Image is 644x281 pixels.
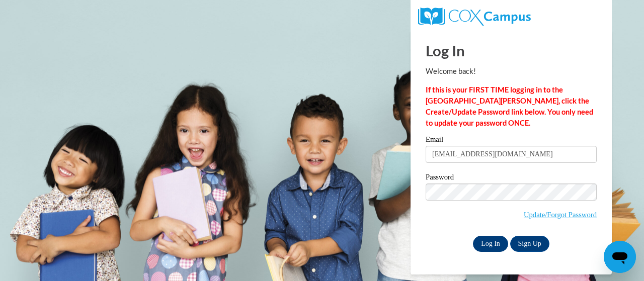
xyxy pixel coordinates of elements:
[426,136,597,146] label: Email
[426,173,597,183] label: Password
[426,40,597,61] h1: Log In
[426,66,597,77] p: Welcome back!
[473,236,508,252] input: Log In
[510,236,549,252] a: Sign Up
[426,85,593,127] strong: If this is your FIRST TIME logging in to the [GEOGRAPHIC_DATA][PERSON_NAME], click the Create/Upd...
[418,8,531,26] img: COX Campus
[524,211,597,219] a: Update/Forgot Password
[604,241,636,273] iframe: Button to launch messaging window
